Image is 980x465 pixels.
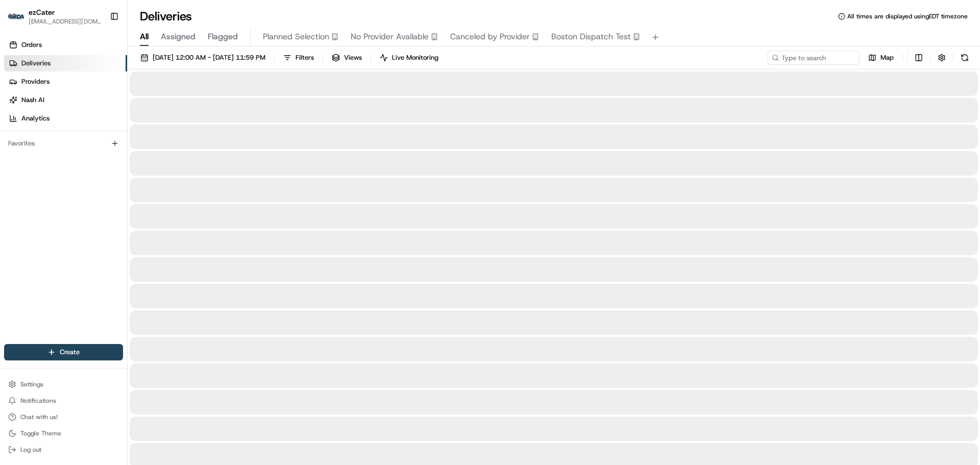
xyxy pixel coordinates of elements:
span: [DATE] 12:00 AM - [DATE] 11:59 PM [153,53,265,62]
span: Orders [21,40,42,50]
a: Providers [4,74,127,90]
a: Orders [4,37,127,53]
span: All [140,31,149,43]
button: Create [4,344,123,360]
button: Chat with us! [4,410,123,424]
button: [EMAIL_ADDRESS][DOMAIN_NAME] [29,17,102,26]
span: No Provider Available [351,31,429,43]
span: Chat with us! [20,413,58,421]
a: Nash AI [4,92,127,108]
button: Log out [4,443,123,457]
span: Deliveries [21,59,51,68]
span: Log out [20,446,41,454]
button: Settings [4,377,123,391]
div: Favorites [4,135,123,152]
span: Assigned [161,31,195,43]
span: Boston Dispatch Test [551,31,631,43]
span: Flagged [208,31,238,43]
span: Analytics [21,114,50,123]
span: Map [880,53,894,62]
span: Notifications [20,397,56,405]
span: Toggle Theme [20,429,61,437]
button: Toggle Theme [4,426,123,440]
button: [DATE] 12:00 AM - [DATE] 11:59 PM [136,51,270,65]
button: Notifications [4,394,123,408]
span: Views [344,53,362,62]
span: Canceled by Provider [450,31,530,43]
img: ezCater [8,13,24,20]
button: Views [327,51,366,65]
span: Providers [21,77,50,86]
span: Create [60,348,80,357]
button: Map [864,51,898,65]
h1: Deliveries [140,8,192,25]
button: Filters [279,51,318,65]
span: All times are displayed using EDT timezone [847,12,968,20]
span: Filters [296,53,314,62]
span: Planned Selection [263,31,329,43]
span: Settings [20,380,43,388]
a: Analytics [4,110,127,127]
button: Refresh [958,51,972,65]
button: Live Monitoring [375,51,443,65]
span: Nash AI [21,95,44,105]
button: ezCaterezCater[EMAIL_ADDRESS][DOMAIN_NAME] [4,4,106,29]
input: Type to search [768,51,860,65]
button: ezCater [29,7,55,17]
a: Deliveries [4,55,127,71]
span: Live Monitoring [392,53,438,62]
